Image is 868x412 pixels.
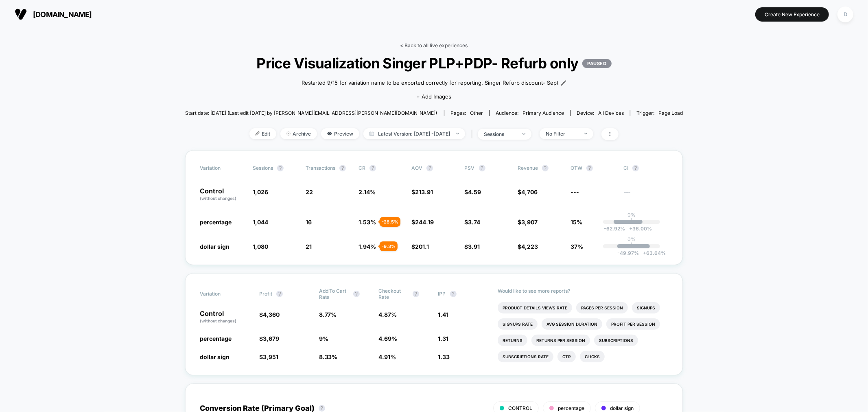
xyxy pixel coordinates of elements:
li: Returns [498,335,527,346]
span: Variation [200,165,245,171]
button: ? [479,165,485,171]
p: Would like to see more reports? [498,288,668,294]
span: --- [571,188,579,195]
button: ? [370,165,376,171]
li: Ctr [558,351,576,362]
span: 2.14 % [359,188,376,195]
span: (without changes) [200,196,236,201]
span: 213.91 [415,188,433,195]
p: Control [200,310,251,324]
span: 4,360 [263,311,280,318]
li: Subscriptions Rate [498,351,553,362]
span: -62.92 % [604,226,625,232]
span: $ [259,311,280,318]
span: 9 % [319,335,328,342]
span: 4,706 [521,188,538,195]
span: Sessions [253,165,273,171]
span: | [469,128,478,140]
span: Primary Audience [523,110,564,116]
span: 4,223 [521,243,538,250]
span: 4.87 % [378,311,397,318]
span: 201.1 [415,243,429,250]
span: 37% [571,243,583,250]
span: 3.91 [468,243,480,250]
span: all devices [598,110,624,116]
p: 0% [627,236,636,242]
img: end [286,131,291,136]
li: Avg Session Duration [542,318,602,330]
span: + [643,250,646,256]
span: Archive [280,128,317,139]
span: 8.77 % [319,311,337,318]
span: 1.53 % [359,219,376,226]
span: $ [411,243,429,250]
span: 1.31 [438,335,449,342]
div: Audience: [496,110,564,116]
span: 3,679 [263,335,279,342]
span: Revenue [518,165,538,171]
span: $ [411,219,434,226]
span: Restarted 9/15 for variation name to be exported correctly for reporting. Singer Refurb discount-... [302,79,559,87]
span: CONTROL [508,405,532,411]
button: ? [586,165,593,171]
span: $ [518,219,538,226]
span: dollar sign [200,353,230,360]
span: (without changes) [200,318,236,323]
span: 3.74 [468,219,481,226]
span: 36.00 % [625,226,652,232]
span: 63.64 % [639,250,666,256]
div: sessions [484,131,516,137]
span: 4.59 [468,188,481,195]
span: 1.94 % [359,243,376,250]
span: $ [465,243,480,250]
span: Page Load [658,110,683,116]
span: CR [359,165,365,171]
button: [DOMAIN_NAME] [12,8,94,21]
span: -49.97 % [617,250,639,256]
img: end [584,133,587,134]
span: PSV [465,165,475,171]
span: $ [259,335,279,342]
span: + Add Images [417,93,452,100]
span: Transactions [306,165,335,171]
span: Variation [200,288,245,300]
span: 1.33 [438,353,450,360]
li: Product Details Views Rate [498,302,572,313]
div: No Filter [546,131,578,137]
img: end [456,133,459,134]
button: ? [413,291,419,297]
span: 244.19 [415,219,434,226]
li: Signups Rate [498,318,538,330]
span: percentage [558,405,584,411]
li: Clicks [580,351,605,362]
span: 3,951 [263,353,278,360]
span: other [470,110,483,116]
li: Profit Per Session [606,318,660,330]
p: PAUSED [582,59,611,68]
p: 0% [627,212,636,218]
span: 4.91 % [378,353,396,360]
span: dollar sign [610,405,634,411]
button: ? [542,165,549,171]
span: Add To Cart Rate [319,288,349,300]
button: ? [277,165,284,171]
button: ? [632,165,639,171]
span: dollar sign [200,243,230,250]
span: Preview [321,128,359,139]
span: Edit [249,128,276,139]
span: 15% [571,219,582,226]
span: 1,026 [253,188,268,195]
button: ? [276,291,283,297]
span: $ [259,353,278,360]
button: ? [450,291,457,297]
span: [DOMAIN_NAME] [33,10,92,19]
button: ? [339,165,346,171]
span: percentage [200,335,232,342]
span: $ [465,188,481,195]
button: ? [426,165,433,171]
span: 3,907 [521,219,538,226]
span: $ [518,188,538,195]
div: - 28.5 % [380,217,400,227]
button: ? [353,291,360,297]
span: 16 [306,219,312,226]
